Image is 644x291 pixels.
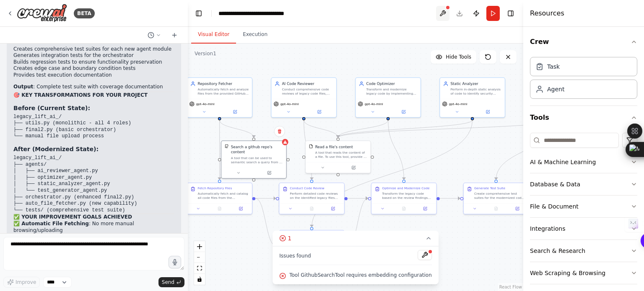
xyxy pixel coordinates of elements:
span: gpt-4o-mini [449,102,467,106]
g: Edge from 6bd6889f-fabb-4c35-8ae8-6a503511292e to aeee4894-b675-4335-b026-1ea07faca960 [309,120,475,227]
button: Visual Editor [191,26,236,44]
div: React Flow controls [194,241,205,285]
div: Create comprehensive test suites for the modernized code, including unit tests, integration tests... [474,191,525,200]
strong: ✅ YOUR IMPROVEMENT GOALS ACHIEVED [13,214,132,220]
div: Code Optimizer [366,81,418,87]
div: Task [547,62,560,71]
li: Creates comprehensive test suites for each new agent module [13,46,174,53]
button: AI & Machine Learning [530,151,637,173]
div: Fetch Repository Files [198,186,232,191]
button: zoom out [194,252,205,263]
div: Conduct Code Review [290,186,324,191]
div: Perform in-depth static analysis of code to identify security vulnerabilities, compliance issues,... [451,88,502,96]
strong: Before (Current State) [13,105,88,111]
button: Open in side panel [232,206,250,212]
div: Fetch Repository FilesAutomatically fetch and catalog all code files from the repository {repo_ur... [187,183,252,214]
code: legacy_lift_ai_/ ├── agents/ │ ├── ai_reviewer_agent.py │ ├── optimizer_agent.py │ ├── static_ana... [13,155,137,213]
g: Edge from 389592f2-d01b-4d35-93fd-2a379836bcdb to 4999a2c8-35d7-4e3f-b180-c9d383101ca1 [301,120,340,138]
g: Edge from a9c357b2-36ad-49ba-9283-67f79d5fdb2b to 252f3d3b-4c81-48c5-b99e-2c68026a31b1 [217,120,222,180]
g: Edge from 079d9e9b-0d0b-4fda-9c6d-56883aa950e0 to 4999a2c8-35d7-4e3f-b180-c9d383101ca1 [335,120,391,138]
g: Edge from aeee4894-b675-4335-b026-1ea07faca960 to ca776a57-3ae3-4264-882c-101d9e1732d8 [348,196,368,249]
nav: breadcrumb [218,9,308,18]
button: Hide Tools [431,50,476,64]
button: Hide left sidebar [193,8,205,19]
button: No output available [485,206,507,212]
button: 1 [273,231,439,246]
button: Open in side panel [304,109,334,115]
button: No output available [301,206,323,212]
h4: Resources [530,8,564,18]
div: Automatically fetch and catalog all code files from the repository {repo_url}. Identify legacy co... [198,191,249,200]
button: Crew [530,30,637,54]
div: Code OptimizerTransform and modernize legacy code by implementing best practices, refactoring out... [355,77,421,118]
span: Improve [16,279,36,286]
div: Optimize and Modernize Code [382,186,429,191]
button: Open in side panel [220,109,250,115]
div: BETA [74,8,95,18]
g: Edge from 114ea6bd-b479-42fd-9dd5-31b0e8f98f2e to 10b88665-4e29-4de7-974a-5f104cc6d771 [493,120,559,180]
span: gpt-4o-mini [196,102,215,106]
button: Integrations [530,218,637,239]
button: Delete node [274,126,285,137]
h3: : [13,104,174,112]
div: Repository FetcherAutomatically fetch and analyze files from the provided GitHub repository URL {... [187,77,252,118]
li: : No more manual browsing/uploading [13,221,174,234]
strong: Output [13,84,33,90]
div: Crew [530,54,637,106]
div: Search a github repo's content [231,144,283,155]
g: Edge from 114ea6bd-b479-42fd-9dd5-31b0e8f98f2e to 4999a2c8-35d7-4e3f-b180-c9d383101ca1 [335,120,559,138]
div: Tools [530,129,637,291]
div: Transform the legacy code based on the review findings and static analysis results. Refactor outd... [382,191,433,200]
strong: ✅ Automatic File Fetching [13,221,89,227]
button: zoom in [194,241,205,252]
button: fit view [194,263,205,274]
button: Improve [3,277,40,288]
button: Open in side panel [508,206,526,212]
li: Generates integration tests for the orchestrator [13,52,174,59]
button: Open in side panel [473,109,503,115]
span: 1 [288,234,291,242]
button: Open in side panel [324,206,342,212]
button: No output available [208,206,231,212]
g: Edge from a9c357b2-36ad-49ba-9283-67f79d5fdb2b to 47400721-30ae-46cb-a038-46a615023cff [217,120,256,138]
div: AI Code Reviewer [282,81,333,87]
div: Static AnalyzerPerform in-depth static analysis of code to identify security vulnerabilities, com... [439,77,505,118]
div: Static Analyzer [451,81,502,87]
button: Open in side panel [416,206,434,212]
li: Provides test execution documentation [13,72,174,79]
div: Automatically fetch and analyze files from the provided GitHub repository URL {repo_url}, identif... [198,88,249,96]
div: AI Code ReviewerConduct comprehensive code reviews of legacy code files, identifying technical de... [271,77,337,118]
button: File & Document [530,196,637,217]
strong: 🎯 KEY TRANSFORMATIONS FOR YOUR PROJECT [13,92,148,98]
button: Web Scraping & Browsing [530,262,637,284]
button: Open in side panel [254,170,284,176]
button: Switch to previous chat [144,30,164,40]
div: Version 1 [195,50,216,57]
code: legacy_lift_ai_/ ├── utils.py (monolithic - all 4 roles) ├── final2.py (basic orchestrator) └── m... [13,114,131,139]
g: Edge from 079d9e9b-0d0b-4fda-9c6d-56883aa950e0 to ca776a57-3ae3-4264-882c-101d9e1732d8 [385,120,406,180]
a: React Flow attribution [499,285,522,289]
div: Perform Static AnalysisExecute comprehensive static analysis on the legacy code files to identify... [279,230,345,262]
img: Logo [17,4,67,23]
button: Tools [530,106,637,129]
strong: After (Modernized State) [13,146,96,152]
div: Agent [547,85,564,93]
img: FileReadTool [309,144,313,148]
li: Builds regression tests to ensure functionality preservation [13,59,174,66]
li: Creates edge case and boundary condition tests [13,65,174,72]
button: Open in side panel [339,165,369,171]
g: Edge from 252f3d3b-4c81-48c5-b99e-2c68026a31b1 to aeee4894-b675-4335-b026-1ea07faca960 [255,196,275,249]
div: Perform detailed code reviews on the identified legacy files from the repository inventory. Analy... [290,191,341,200]
span: Issues found [279,252,311,259]
button: Search & Research [530,240,637,262]
div: Transform and modernize legacy code by implementing best practices, refactoring outdated patterns... [366,88,418,96]
button: Execution [236,26,274,44]
button: Click to speak your automation idea [169,256,181,268]
button: Send [158,277,184,287]
div: Generate Test Suite [474,186,505,191]
div: Conduct Code ReviewPerform detailed code reviews on the identified legacy files from the reposito... [279,183,345,214]
div: Generate Test SuiteCreate comprehensive test suites for the modernized code, including unit tests... [463,183,529,214]
div: A tool that reads the content of a file. To use this tool, provide a 'file_path' parameter with t... [315,150,367,159]
div: Read a file's content [315,144,353,149]
div: Optimize and Modernize CodeTransform the legacy code based on the review findings and static anal... [371,183,437,214]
